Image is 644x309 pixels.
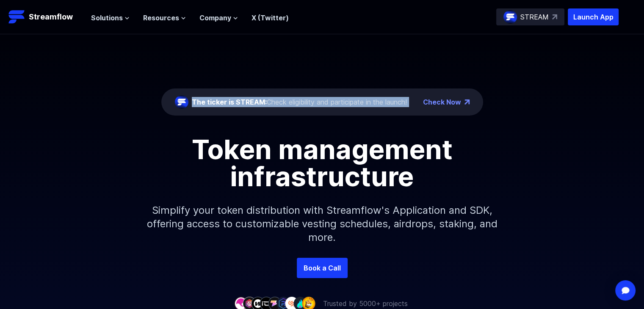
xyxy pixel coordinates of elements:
[91,13,123,23] span: Solutions
[252,14,289,22] a: X (Twitter)
[192,97,407,107] div: Check eligibility and participate in the launch!
[297,258,348,278] a: Book a Call
[464,99,470,105] img: top-right-arrow.png
[175,95,188,109] img: streamflow-logo-circle.png
[615,280,636,301] div: Open Intercom Messenger
[568,8,619,25] button: Launch App
[423,97,461,107] a: Check Now
[552,14,557,19] img: top-right-arrow.svg
[91,13,130,23] button: Solutions
[199,13,238,23] button: Company
[503,10,517,24] img: streamflow-logo-circle.png
[192,98,267,106] span: The ticker is STREAM:
[323,298,408,309] p: Trusted by 5000+ projects
[199,13,231,23] span: Company
[496,8,564,25] a: STREAM
[520,12,549,22] p: STREAM
[143,13,179,23] span: Resources
[143,13,186,23] button: Resources
[29,11,73,23] p: Streamflow
[8,8,83,25] a: Streamflow
[132,136,513,190] h1: Token management infrastructure
[140,190,504,258] p: Simplify your token distribution with Streamflow's Application and SDK, offering access to custom...
[8,8,25,25] img: Streamflow Logo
